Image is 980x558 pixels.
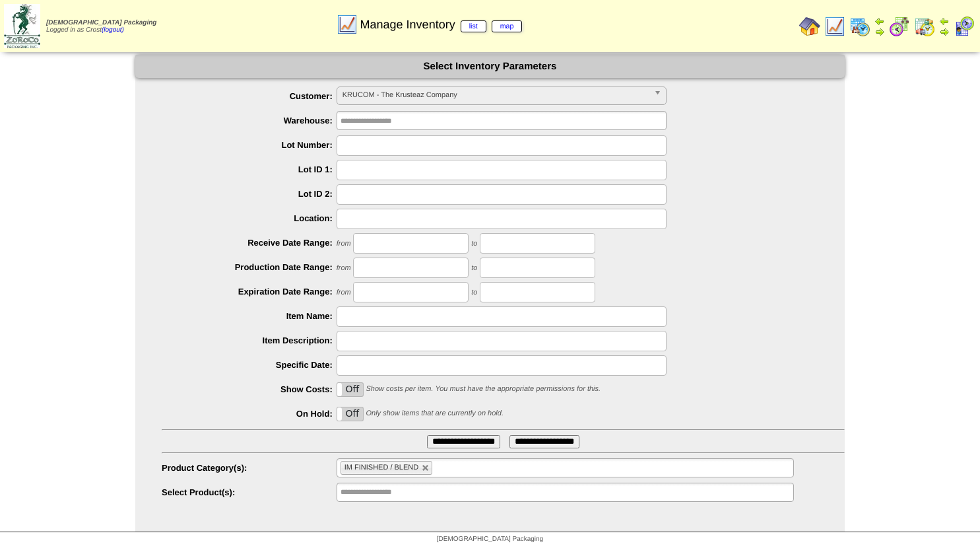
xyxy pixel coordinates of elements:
[799,16,820,37] img: home.gif
[337,240,351,248] span: from
[471,240,477,248] span: to
[162,140,337,150] label: Lot Number:
[162,116,337,125] label: Warehouse:
[337,407,363,421] label: Off
[102,26,124,34] a: (logout)
[889,16,910,37] img: calendarblend.gif
[46,19,156,26] span: [DEMOGRAPHIC_DATA] Packaging
[162,164,337,174] label: Lot ID 1:
[461,20,486,32] a: list
[162,463,337,473] label: Product Category(s):
[162,262,337,272] label: Production Date Range:
[135,55,845,78] div: Select Inventory Parameters
[344,464,418,471] span: IM FINISHED / BLEND
[337,383,363,396] label: Off
[492,20,523,32] a: map
[46,19,156,34] span: Logged in as Crost
[437,536,543,543] span: [DEMOGRAPHIC_DATA] Packaging
[914,16,935,37] img: calendarinout.gif
[162,91,337,101] label: Customer:
[162,487,337,497] label: Select Product(s):
[162,409,337,419] label: On Hold:
[337,264,351,272] span: from
[162,384,337,394] label: Show Costs:
[162,238,337,248] label: Receive Date Range:
[366,385,601,393] span: Show costs per item. You must have the appropriate permissions for this.
[939,16,950,26] img: arrowleft.gif
[337,382,364,397] div: OnOff
[162,335,337,345] label: Item Description:
[939,26,950,37] img: arrowright.gif
[162,189,337,199] label: Lot ID 2:
[4,4,40,48] img: zoroco-logo-small.webp
[954,16,975,37] img: calendarcustomer.gif
[162,311,337,321] label: Item Name:
[337,289,351,296] span: from
[824,16,845,37] img: line_graph.gif
[849,16,870,37] img: calendarprod.gif
[874,16,885,26] img: arrowleft.gif
[162,287,337,296] label: Expiration Date Range:
[471,264,477,272] span: to
[337,14,358,35] img: line_graph.gif
[874,26,885,37] img: arrowright.gif
[337,407,364,421] div: OnOff
[360,18,523,32] span: Manage Inventory
[162,360,337,370] label: Specific Date:
[343,87,649,103] span: KRUCOM - The Krusteaz Company
[471,289,477,296] span: to
[162,213,337,223] label: Location:
[366,409,503,417] span: Only show items that are currently on hold.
